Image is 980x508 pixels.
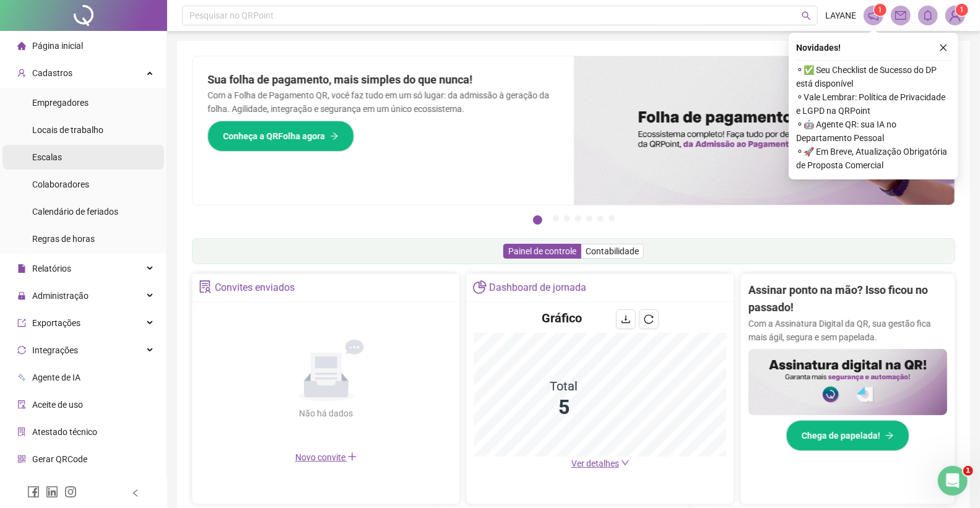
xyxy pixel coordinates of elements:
[207,121,354,152] button: Conheça a QRFolha agora
[874,4,887,16] sup: 1
[207,71,559,88] h2: Sua folha de pagamento, mais simples do que nunca!
[571,458,630,468] a: Ver detalhes down
[32,454,87,464] span: Gerar QRCode
[490,277,587,298] div: Dashboard de jornada
[17,400,26,409] span: audit
[575,215,581,222] button: 4
[27,486,40,498] span: facebook
[32,41,83,51] span: Página inicial
[347,452,357,462] span: plus
[17,41,26,50] span: home
[748,349,947,415] img: banner%2F02c71560-61a6-44d4-94b9-c8ab97240462.png
[542,309,582,327] h4: Gráfico
[32,179,89,189] span: Colaboradores
[586,215,592,222] button: 5
[17,69,26,77] span: user-add
[878,6,883,14] span: 1
[215,277,295,298] div: Convites enviados
[46,486,58,498] span: linkedin
[786,420,909,451] button: Chega de papelada!
[32,427,97,437] span: Atestado técnico
[963,466,973,476] span: 1
[32,400,83,410] span: Aceite de uso
[621,458,630,467] span: down
[32,98,89,108] span: Empregadores
[32,318,80,328] span: Exportações
[508,246,576,256] span: Painel de controle
[17,319,26,327] span: export
[223,129,325,143] span: Conheça a QRFolha agora
[17,264,26,273] span: file
[802,11,811,20] span: search
[32,291,89,301] span: Administração
[571,458,619,468] span: Ver detalhes
[825,9,856,22] span: LAYANE
[868,10,879,21] span: notification
[32,345,78,355] span: Integrações
[796,63,951,90] span: ⚬ ✅ Seu Checklist de Sucesso do DP está disponível
[956,4,968,16] sup: Atualize o seu contato no menu Meus Dados
[295,452,357,462] span: Novo convite
[644,314,654,324] span: reload
[922,10,934,21] span: bell
[64,486,77,498] span: instagram
[32,207,118,217] span: Calendário de feriados
[586,246,639,256] span: Contabilidade
[553,215,559,222] button: 2
[269,407,383,420] div: Não há dados
[564,215,570,222] button: 3
[17,455,26,463] span: qrcode
[533,215,542,225] button: 1
[938,466,968,496] iframe: Intercom live chat
[32,125,103,135] span: Locais de trabalho
[32,152,62,162] span: Escalas
[473,280,486,293] span: pie-chart
[796,145,951,172] span: ⚬ 🚀 Em Breve, Atualização Obrigatória de Proposta Comercial
[17,428,26,436] span: solution
[939,43,948,52] span: close
[796,41,841,54] span: Novidades !
[32,264,71,273] span: Relatórios
[330,132,339,140] span: arrow-right
[131,489,140,497] span: left
[199,280,212,293] span: solution
[748,282,947,317] h2: Assinar ponto na mão? Isso ficou no passado!
[796,90,951,118] span: ⚬ Vale Lembrar: Política de Privacidade e LGPD na QRPoint
[32,234,95,244] span: Regras de horas
[597,215,604,222] button: 6
[621,314,631,324] span: download
[32,68,72,78] span: Cadastros
[17,346,26,355] span: sync
[574,56,955,205] img: banner%2F8d14a306-6205-4263-8e5b-06e9a85ad873.png
[802,429,880,442] span: Chega de papelada!
[960,6,965,14] span: 1
[748,317,947,344] p: Com a Assinatura Digital da QR, sua gestão fica mais ágil, segura e sem papelada.
[895,10,906,21] span: mail
[17,291,26,300] span: lock
[32,372,80,382] span: Agente de IA
[796,118,951,145] span: ⚬ 🤖 Agente QR: sua IA no Departamento Pessoal
[207,88,559,116] p: Com a Folha de Pagamento QR, você faz tudo em um só lugar: da admissão à geração da folha. Agilid...
[946,6,965,25] img: 80682
[609,215,615,222] button: 7
[885,431,894,440] span: arrow-right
